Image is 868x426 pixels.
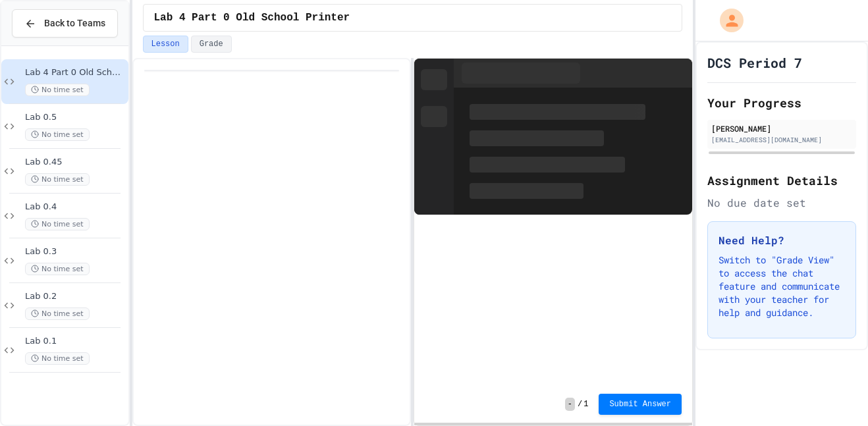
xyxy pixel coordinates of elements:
h2: Your Progress [707,93,856,112]
span: Lab 0.4 [25,201,126,213]
button: Submit Answer [599,394,682,415]
span: - [565,398,575,411]
button: Lesson [143,36,188,53]
p: Switch to "Grade View" to access the chat feature and communicate with your teacher for help and ... [719,253,845,319]
span: Lab 0.1 [25,336,126,347]
span: 1 [583,399,588,410]
span: Lab 0.45 [25,157,126,168]
span: Lab 0.5 [25,112,126,123]
div: No due date set [707,195,856,211]
span: Lab 0.3 [25,246,126,257]
span: No time set [25,84,90,96]
span: Submit Answer [609,399,671,410]
span: Lab 4 Part 0 Old School Printer [25,67,126,78]
button: Back to Teams [12,9,118,38]
h1: DCS Period 7 [707,53,802,72]
span: No time set [25,307,90,320]
span: No time set [25,263,90,275]
span: No time set [25,128,90,141]
span: No time set [25,218,90,230]
span: No time set [25,173,90,186]
div: [EMAIL_ADDRESS][DOMAIN_NAME] [711,135,852,145]
span: No time set [25,352,90,365]
span: / [578,399,582,410]
div: My Account [706,5,747,36]
h2: Assignment Details [707,171,856,190]
span: Lab 4 Part 0 Old School Printer [154,10,350,26]
h3: Need Help? [719,232,845,248]
button: Grade [191,36,232,53]
div: [PERSON_NAME] [711,122,852,134]
span: Back to Teams [44,16,105,30]
span: Lab 0.2 [25,291,126,302]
